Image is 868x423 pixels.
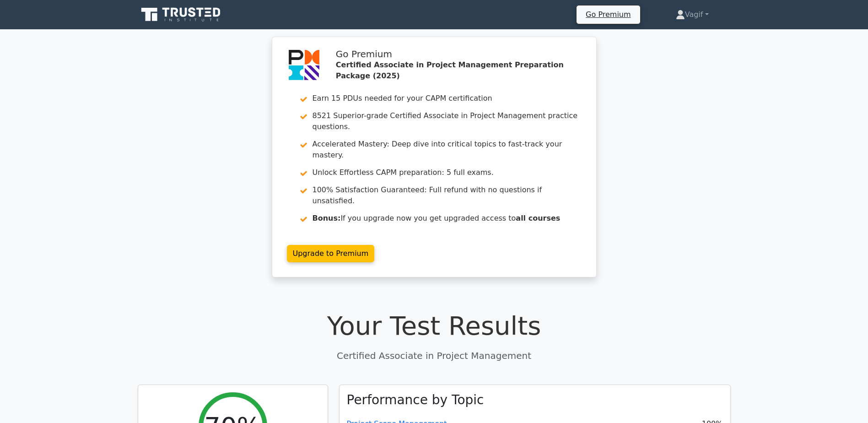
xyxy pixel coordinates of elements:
[138,349,731,363] p: Certified Associate in Project Management
[654,5,731,24] a: Vagif
[287,245,375,262] a: Upgrade to Premium
[580,8,636,21] a: Go Premium
[347,392,484,408] h3: Performance by Topic
[138,310,731,341] h1: Your Test Results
